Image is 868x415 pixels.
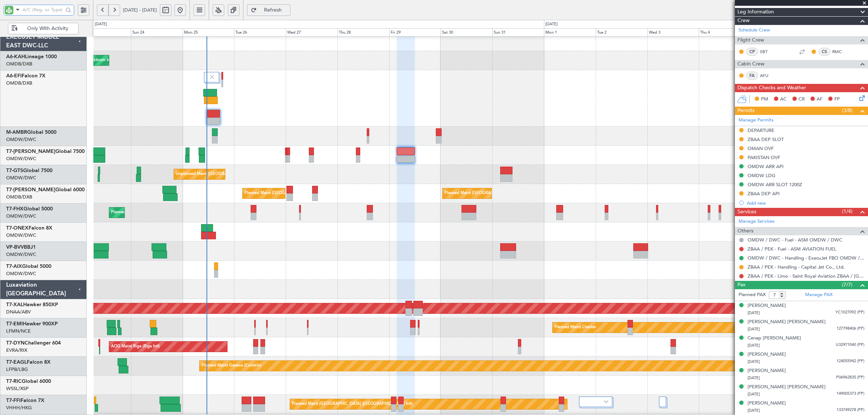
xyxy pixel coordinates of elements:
a: OMDW / DWC - Fuel - ASM OMDW / DWC [748,237,842,243]
a: T7-RICGlobal 6000 [6,379,51,384]
a: T7-XALHawker 850XP [6,302,58,307]
div: Mon 1 [544,28,596,37]
a: A6-EFIFalcon 7X [6,73,46,78]
div: Planned Maint [GEOGRAPHIC_DATA] ([GEOGRAPHIC_DATA] Intl) [444,188,565,199]
div: Planned Maint [GEOGRAPHIC_DATA] ([GEOGRAPHIC_DATA] Intl) [292,399,413,410]
a: LFPB/LBG [6,366,28,373]
span: Flight Crew [737,36,764,44]
a: OMDW/DWC [6,155,36,162]
a: T7-[PERSON_NAME]Global 7500 [6,149,85,154]
span: P06962835 (PP) [836,375,864,381]
div: Wed 27 [286,28,337,37]
div: Tue 2 [596,28,647,37]
a: OMDW/DWC [6,175,36,181]
a: OMDW/DWC [6,232,36,239]
span: VP-BVV [6,245,24,250]
input: A/C (Reg. or Type) [22,4,63,15]
span: [DATE] [748,392,760,397]
span: Pax [737,281,745,289]
a: T7-AIXGlobal 5000 [6,264,51,269]
a: OMDW/DWC [6,270,36,277]
div: Tue 26 [234,28,286,37]
div: [PERSON_NAME] [748,351,786,358]
a: WSSL/XSP [6,385,29,392]
span: T7-GTS [6,168,23,173]
div: ZBAA DEP SLOT [748,136,784,142]
div: DEPARTURE [748,127,774,133]
span: Others [737,227,753,235]
div: CP [746,48,758,56]
div: Unplanned Maint [GEOGRAPHIC_DATA] (Seletar) [176,169,266,180]
div: [PERSON_NAME] [748,367,786,375]
div: Planned Maint [GEOGRAPHIC_DATA] ([GEOGRAPHIC_DATA] Intl) [244,188,365,199]
div: Thu 4 [699,28,750,37]
span: T7-EMI [6,321,23,326]
span: YC1027092 (PP) [835,309,864,316]
span: 127798406 (PP) [837,326,864,332]
a: Manage Services [739,218,775,225]
a: OMDW / DWC - Handling - ExecuJet FBO OMDW / DWC [748,255,864,261]
span: AC [780,96,787,103]
span: Permits [737,107,754,115]
span: Services [737,208,756,216]
span: [DATE] [748,408,760,413]
div: [PERSON_NAME] [PERSON_NAME] [748,384,826,391]
span: FP [834,96,840,103]
a: VP-BVVBBJ1 [6,245,36,250]
div: Planned Maint [GEOGRAPHIC_DATA] ([GEOGRAPHIC_DATA]) [111,207,225,218]
div: [DATE] [95,21,107,27]
a: A6-KAHLineage 1000 [6,54,57,59]
a: AFU [760,72,776,79]
a: OMDW/DWC [6,251,36,258]
div: Planned Maint Geneva (Cointrin) [201,360,261,371]
div: Planned Maint Chester [554,322,596,333]
div: AOG Maint Riga (Riga Intl) [111,341,160,352]
div: Cenap [PERSON_NAME] [748,335,801,342]
div: Add new [747,200,864,206]
a: Schedule Crew [739,27,770,34]
div: OMDW ARR API [748,163,784,170]
span: [DATE] [748,326,760,332]
span: 124055942 (PP) [837,358,864,364]
span: (7/7) [842,281,852,288]
a: RMC [832,48,848,55]
span: [DATE] [748,375,760,381]
a: EVRA/RIX [6,347,27,354]
span: Refresh [258,8,288,13]
a: OMDW/DWC [6,213,36,219]
span: T7-AIX [6,264,22,269]
a: OMDB/DXB [6,61,32,67]
a: LFMN/NCE [6,328,31,334]
a: VHHH/HKG [6,405,32,411]
img: gray-close.svg [209,74,215,80]
img: arrow-gray.svg [604,400,608,403]
span: M-AMBR [6,130,27,135]
a: T7-FFIFalcon 7X [6,398,44,403]
span: (3/8) [842,107,852,114]
a: OMDW/DWC [6,136,36,143]
a: ZBAA / PEK - Handling - Capital Jet Co., Ltd. [748,264,845,270]
span: T7-FHX [6,206,24,211]
a: DNAA/ABV [6,309,31,315]
span: AF [817,96,822,103]
a: T7-ONEXFalcon 8X [6,226,52,231]
div: Fri 29 [389,28,441,37]
a: T7-DYNChallenger 604 [6,341,61,346]
a: M-AMBRGlobal 5000 [6,130,56,135]
div: Thu 28 [337,28,389,37]
span: T7-EAGL [6,360,27,365]
div: Sun 24 [131,28,183,37]
button: Refresh [247,4,290,16]
div: OMDW LDG [748,172,775,179]
a: T7-FHXGlobal 5000 [6,206,53,211]
span: PM [761,96,768,103]
a: OMDB/DXB [6,194,32,200]
span: [DATE] - [DATE] [123,7,157,13]
span: U32971040 (PP) [836,342,864,348]
span: T7-[PERSON_NAME] [6,187,55,192]
span: A6-EFI [6,73,22,78]
div: Wed 3 [647,28,699,37]
button: Only With Activity [8,23,78,34]
a: ZBAA / PEK - Limo - Saint Royal Aviation ZBAA / [GEOGRAPHIC_DATA] [748,273,864,279]
div: PAKISTAN OVF [748,154,780,161]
